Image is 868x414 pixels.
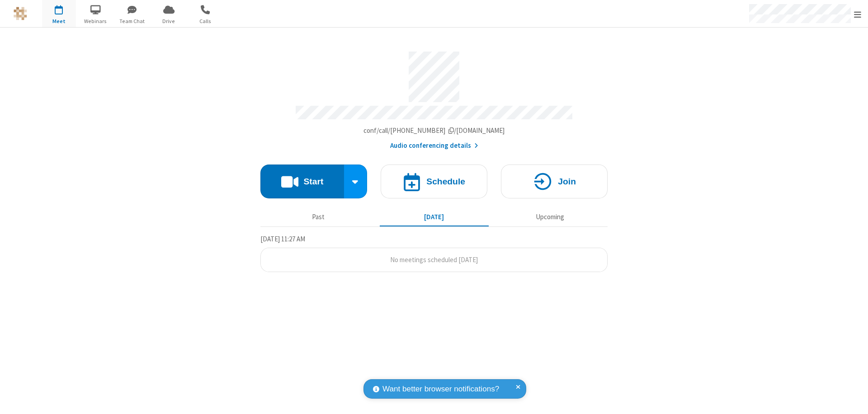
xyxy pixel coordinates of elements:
[303,177,323,186] h4: Start
[260,234,608,273] section: Today's Meetings
[260,165,344,198] button: Start
[115,17,149,25] span: Team Chat
[390,141,478,151] button: Audio conferencing details
[380,208,489,226] button: [DATE]
[189,17,222,25] span: Calls
[260,235,305,243] span: [DATE] 11:27 AM
[558,177,576,186] h4: Join
[264,208,373,226] button: Past
[42,17,76,25] span: Meet
[152,17,186,25] span: Drive
[260,45,608,151] section: Account details
[344,165,368,198] div: Start conference options
[390,255,478,264] span: No meetings scheduled [DATE]
[79,17,113,25] span: Webinars
[363,126,505,135] span: Copy my meeting room link
[501,165,608,198] button: Join
[381,165,487,198] button: Schedule
[14,7,27,20] img: QA Selenium DO NOT DELETE OR CHANGE
[495,208,604,226] button: Upcoming
[382,383,499,395] span: Want better browser notifications?
[426,177,465,186] h4: Schedule
[363,126,505,136] button: Copy my meeting room linkCopy my meeting room link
